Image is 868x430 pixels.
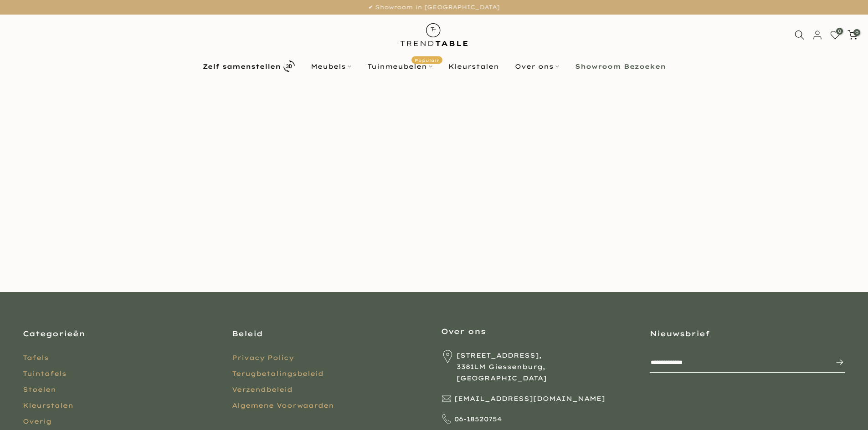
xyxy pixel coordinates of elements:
[836,28,843,35] span: 0
[23,385,56,394] a: Stoelen
[203,63,281,70] b: Zelf samenstellen
[23,401,73,410] a: Kleurstalen
[457,350,636,384] span: [STREET_ADDRESS], 3381LM Giessenburg, [GEOGRAPHIC_DATA]
[195,58,303,74] a: Zelf samenstellen
[440,61,507,72] a: Kleurstalen
[826,353,844,371] button: Inschrijven
[507,61,567,72] a: Over ons
[232,354,294,362] a: Privacy Policy
[454,414,502,425] span: 06-18520754
[567,61,673,72] a: Showroom Bezoeken
[23,369,67,378] a: Tuintafels
[650,329,845,339] h3: Nieuwsbrief
[232,385,293,394] a: Verzendbeleid
[232,329,427,339] h3: Beleid
[411,56,442,64] span: Populair
[11,2,857,12] p: ✔ Showroom in [GEOGRAPHIC_DATA]
[441,326,637,336] h3: Over ons
[454,393,605,405] span: [EMAIL_ADDRESS][DOMAIN_NAME]
[575,63,666,70] b: Showroom Bezoeken
[23,417,51,425] a: Overig
[23,329,218,339] h3: Categorieën
[847,30,858,40] a: 0
[232,369,324,378] a: Terugbetalingsbeleid
[853,29,860,36] span: 0
[303,61,359,72] a: Meubels
[359,61,440,72] a: TuinmeubelenPopulair
[23,354,49,362] a: Tafels
[394,15,474,55] img: trend-table
[826,357,844,368] span: Inschrijven
[830,30,840,40] a: 0
[232,401,334,410] a: Algemene Voorwaarden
